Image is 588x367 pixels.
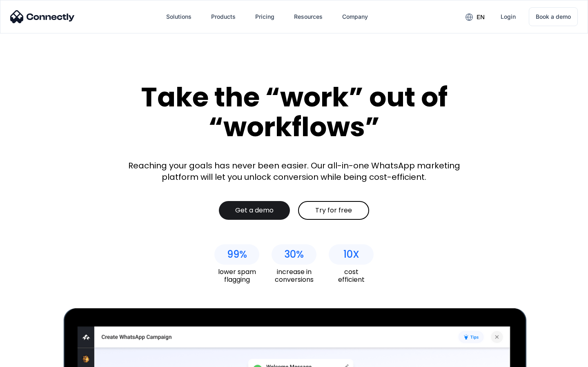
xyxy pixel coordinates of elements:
[227,249,247,260] div: 99%
[16,353,49,364] ul: Language list
[122,160,465,183] div: Reaching your goals has never been easier. Our all-in-one WhatsApp marketing platform will let yo...
[255,11,274,22] div: Pricing
[211,11,236,22] div: Products
[10,10,75,23] img: Connectly Logo
[315,206,352,214] div: Try for free
[342,11,368,22] div: Company
[166,11,192,22] div: Solutions
[477,11,485,23] div: en
[249,7,281,27] a: Pricing
[329,268,374,283] div: cost efficient
[298,201,369,220] a: Try for free
[501,11,516,22] div: Login
[219,201,290,220] a: Get a demo
[343,249,359,260] div: 10X
[110,82,478,141] div: Take the “work” out of “workflows”
[494,7,522,27] a: Login
[529,7,578,26] a: Book a demo
[214,268,259,283] div: lower spam flagging
[284,249,304,260] div: 30%
[272,268,316,283] div: increase in conversions
[8,353,49,364] aside: Language selected: English
[294,11,323,22] div: Resources
[235,206,274,214] div: Get a demo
